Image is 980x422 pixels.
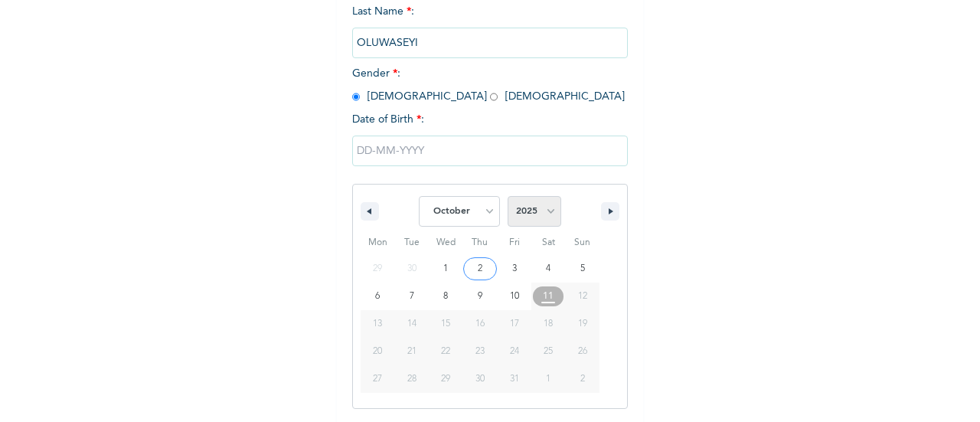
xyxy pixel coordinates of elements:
button: 12 [565,283,599,310]
span: 13 [373,310,382,338]
span: Last Name : [352,6,628,48]
button: 3 [497,255,531,283]
button: 24 [497,338,531,365]
span: 15 [441,310,450,338]
button: 21 [395,338,430,365]
span: 3 [512,255,517,283]
span: 6 [375,283,380,310]
span: 27 [373,365,382,393]
button: 8 [429,283,463,310]
span: 9 [478,283,482,310]
input: Enter your last name [352,28,628,58]
button: 17 [497,310,531,338]
span: 16 [475,310,485,338]
span: Sun [565,231,599,255]
button: 5 [565,255,599,283]
span: 1 [443,255,448,283]
button: 2 [463,255,498,283]
button: 14 [395,310,430,338]
span: Mon [361,231,395,255]
button: 18 [531,310,566,338]
button: 10 [497,283,531,310]
span: Sat [531,231,566,255]
span: 25 [544,338,553,365]
button: 13 [361,310,395,338]
button: 29 [429,365,463,393]
button: 20 [361,338,395,365]
button: 7 [395,283,430,310]
span: 17 [510,310,519,338]
span: 20 [373,338,382,365]
span: 14 [407,310,416,338]
span: 22 [441,338,450,365]
button: 15 [429,310,463,338]
span: 4 [546,255,550,283]
button: 1 [429,255,463,283]
span: 24 [510,338,519,365]
button: 19 [565,310,599,338]
span: 28 [407,365,416,393]
span: 7 [410,283,414,310]
span: 30 [475,365,485,393]
span: 11 [543,283,554,310]
button: 25 [531,338,566,365]
span: Thu [463,231,498,255]
button: 6 [361,283,395,310]
button: 30 [463,365,498,393]
span: 18 [544,310,553,338]
button: 9 [463,283,498,310]
span: 8 [443,283,448,310]
button: 27 [361,365,395,393]
span: 23 [475,338,485,365]
button: 28 [395,365,430,393]
span: Fri [497,231,531,255]
button: 4 [531,255,566,283]
span: 2 [478,255,482,283]
span: Date of Birth : [352,112,424,128]
button: 16 [463,310,498,338]
span: Tue [395,231,430,255]
button: 22 [429,338,463,365]
span: 10 [510,283,519,310]
button: 31 [497,365,531,393]
button: 23 [463,338,498,365]
button: 26 [565,338,599,365]
span: Gender : [DEMOGRAPHIC_DATA] [DEMOGRAPHIC_DATA] [352,68,625,102]
span: 21 [407,338,416,365]
button: 11 [531,283,566,310]
span: 26 [578,338,587,365]
span: 31 [510,365,519,393]
span: 29 [441,365,450,393]
span: 12 [578,283,587,310]
span: 5 [580,255,585,283]
input: DD-MM-YYYY [352,136,628,166]
span: Wed [429,231,463,255]
span: 19 [578,310,587,338]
